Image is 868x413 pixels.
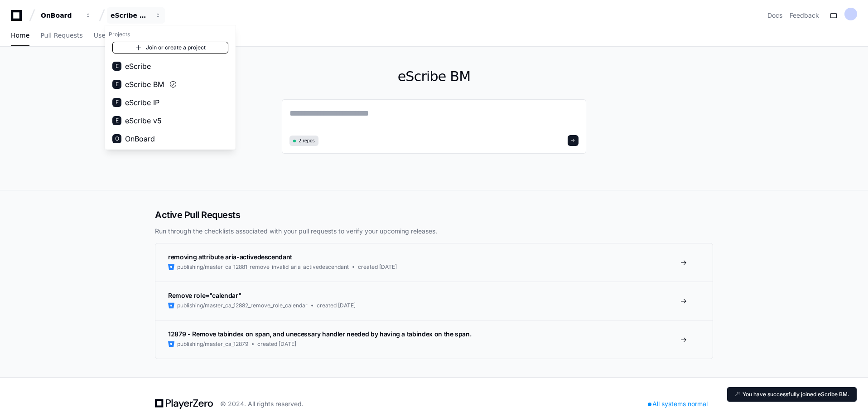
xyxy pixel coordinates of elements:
span: removing attribute aria-activedescendant [168,253,292,261]
p: You have successfully joined eScribe BM. [743,391,849,398]
span: Users [94,33,111,38]
button: Feedback [790,11,819,20]
a: Docs [767,11,782,20]
div: OnBoard [105,25,236,150]
a: removing attribute aria-activedescendantpublishing/master_ca_12881_remove_invalid_aria_activedesc... [155,243,713,282]
span: OnBoard [125,133,155,144]
span: created [DATE] [358,263,397,271]
a: Home [11,25,29,46]
a: Remove role="calendar"publishing/master_ca_12882_remove_role_calendarcreated [DATE] [155,282,713,320]
span: created [DATE] [257,340,296,348]
button: eScribe BM [107,7,165,24]
div: © 2024. All rights reserved. [220,399,304,408]
span: 2 repos [299,137,315,144]
div: E [112,98,121,107]
span: eScribe BM [125,79,164,90]
span: eScribe v5 [125,115,162,126]
span: publishing/master_ca_12882_remove_role_calendar [177,302,308,309]
a: Join or create a project [112,42,228,53]
div: OnBoard [41,11,80,20]
div: E [112,62,121,71]
span: eScribe IP [125,97,159,108]
span: eScribe [125,61,151,72]
a: 12879 - Remove tabindex on span, and unecessary handler needed by having a tabindex on the span.p... [155,320,713,359]
h2: Active Pull Requests [155,209,713,221]
button: OnBoard [37,7,95,24]
span: Home [11,33,29,38]
a: Pull Requests [40,25,82,46]
a: Users [94,25,111,46]
p: Run through the checklists associated with your pull requests to verify your upcoming releases. [155,227,713,236]
span: created [DATE] [317,302,356,309]
span: publishing/master_ca_12879 [177,340,248,348]
span: Remove role="calendar" [168,292,241,299]
h1: Projects [105,27,236,42]
div: E [112,80,121,89]
div: All systems normal [642,398,713,410]
div: O [112,134,121,143]
h1: eScribe BM [282,68,586,85]
span: 12879 - Remove tabindex on span, and unecessary handler needed by having a tabindex on the span. [168,330,471,338]
div: E [112,116,121,125]
div: eScribe BM [111,11,149,20]
span: Pull Requests [40,33,82,38]
span: publishing/master_ca_12881_remove_invalid_aria_activedescendant [177,263,349,271]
